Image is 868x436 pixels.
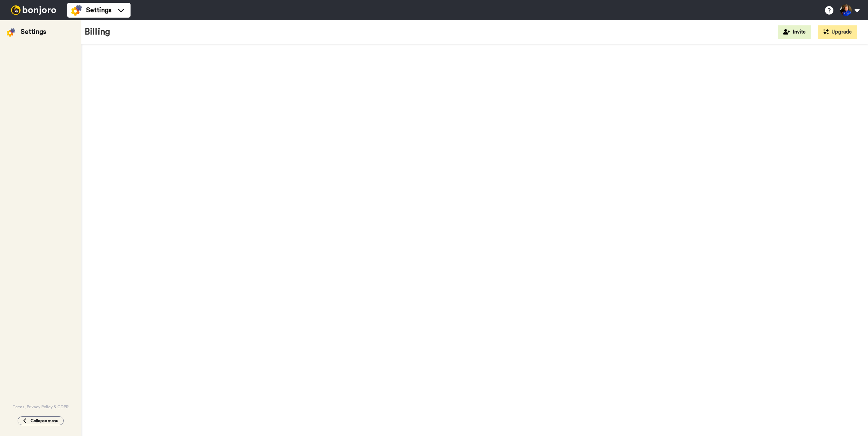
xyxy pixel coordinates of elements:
h1: Billing [85,27,110,37]
div: Settings [21,27,46,37]
img: settings-colored.svg [7,28,15,37]
span: Settings [86,5,112,15]
img: settings-colored.svg [71,5,82,16]
span: Collapse menu [31,418,58,423]
button: Invite [778,25,811,39]
button: Collapse menu [18,416,64,425]
img: bj-logo-header-white.svg [8,5,59,15]
button: Upgrade [818,25,857,39]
